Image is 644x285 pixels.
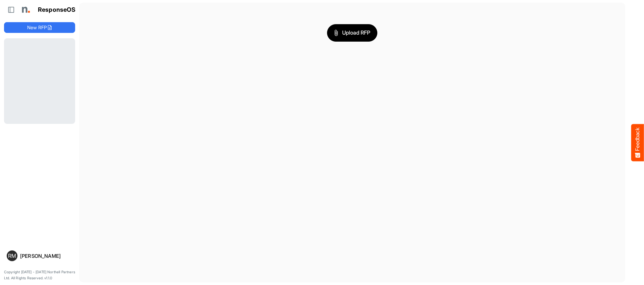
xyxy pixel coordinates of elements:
[334,29,370,37] span: Upload RFP
[4,38,75,124] div: Loading...
[8,253,16,258] span: RM
[38,6,76,13] h1: ResponseOS
[327,24,377,42] button: Upload RFP
[18,3,32,16] img: Northell
[20,253,72,258] div: [PERSON_NAME]
[631,124,644,161] button: Feedback
[4,22,75,33] button: New RFP
[4,269,75,281] p: Copyright [DATE] - [DATE] Northell Partners Ltd. All Rights Reserved. v1.1.0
